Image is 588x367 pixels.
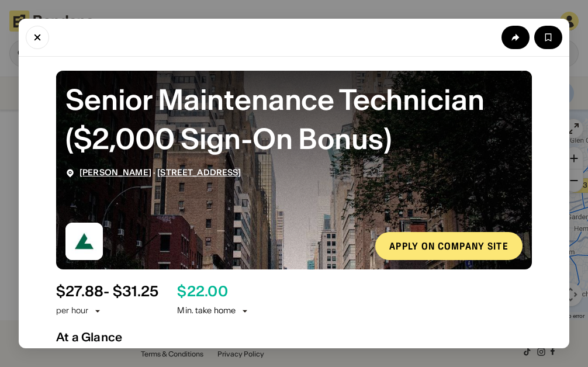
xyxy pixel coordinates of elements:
[56,305,88,317] div: per hour
[157,167,241,178] span: [STREET_ADDRESS]
[177,305,250,317] div: Min. take home
[65,80,523,158] div: Senior Maintenance Technician ($2,000 Sign-On Bonus)
[56,330,532,344] div: At a Glance
[177,283,227,300] div: $ 22.00
[56,283,158,300] div: $ 27.88 - $31.25
[79,167,151,178] span: [PERSON_NAME]
[65,223,103,260] img: Bozzuto logo
[79,168,241,178] div: ·
[389,241,509,251] div: Apply on company site
[26,26,49,49] button: Close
